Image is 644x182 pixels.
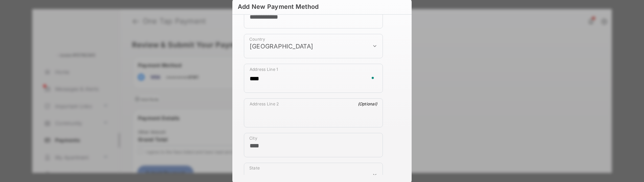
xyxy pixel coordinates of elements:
div: payment_method_screening[postal_addresses][addressLine2] [244,98,383,127]
div: payment_method_screening[postal_addresses][addressLine1] [244,64,383,93]
textarea: To enrich screen reader interactions, please activate Accessibility in Grammarly extension settings [244,67,382,91]
div: payment_method_screening[postal_addresses][locality] [244,133,383,157]
div: payment_method_screening[postal_addresses][country] [244,34,383,58]
div: Add New Payment Method [238,3,319,10]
